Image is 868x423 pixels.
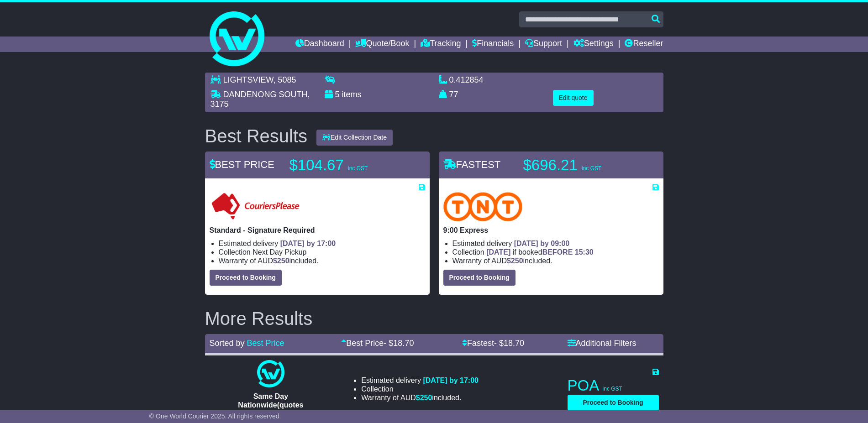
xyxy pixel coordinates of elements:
[295,37,344,52] a: Dashboard
[511,257,523,265] span: 250
[277,257,289,265] span: 250
[200,126,312,146] div: Best Results
[361,376,479,385] li: Estimated delivery
[274,75,296,84] span: , 5085
[342,90,362,99] span: items
[421,37,461,52] a: Tracking
[361,385,479,393] li: Collection
[443,270,516,286] button: Proceed to Booking
[568,395,659,411] button: Proceed to Booking
[210,226,425,235] p: Standard - Signature Required
[238,392,303,418] span: Same Day Nationwide(quotes take 0.5-1 hour)
[210,192,301,221] img: Couriers Please: Standard - Signature Required
[257,360,284,387] img: One World Courier: Same Day Nationwide(quotes take 0.5-1 hour)
[219,248,425,256] li: Collection
[223,90,308,99] span: DANDENONG SOUTH
[205,308,663,329] h2: More Results
[384,339,414,348] span: - $
[625,37,663,52] a: Reseller
[443,159,501,170] span: FASTEST
[355,37,409,52] a: Quote/Book
[553,90,594,106] button: Edit quote
[486,248,593,256] span: if booked
[603,386,622,392] span: inc GST
[472,37,514,52] a: Financials
[361,393,479,402] li: Warranty of AUD included.
[494,339,524,348] span: - $
[504,339,524,348] span: 18.70
[575,248,594,256] span: 15:30
[210,90,310,109] span: , 3175
[223,75,274,84] span: LIGHTSVIEW
[273,257,289,265] span: $
[341,339,414,348] a: Best Price- $18.70
[443,192,523,221] img: TNT Domestic: 9:00 Express
[348,165,368,172] span: inc GST
[219,256,425,265] li: Warranty of AUD included.
[452,248,659,256] li: Collection
[523,156,637,174] p: $696.21
[210,159,274,170] span: BEST PRICE
[582,165,601,172] span: inc GST
[335,90,340,99] span: 5
[149,413,281,420] span: © One World Courier 2025. All rights reserved.
[393,339,414,348] span: 18.70
[507,257,523,265] span: $
[486,248,510,256] span: [DATE]
[423,376,479,384] span: [DATE] by 17:00
[420,394,432,402] span: 250
[514,240,570,247] span: [DATE] by 09:00
[568,339,637,348] a: Additional Filters
[449,90,458,99] span: 77
[452,239,659,248] li: Estimated delivery
[247,339,284,348] a: Best Price
[416,394,432,402] span: $
[316,130,393,146] button: Edit Collection Date
[289,156,404,174] p: $104.67
[542,248,573,256] span: BEFORE
[219,239,425,248] li: Estimated delivery
[573,37,614,52] a: Settings
[210,270,282,286] button: Proceed to Booking
[462,339,524,348] a: Fastest- $18.70
[452,256,659,265] li: Warranty of AUD included.
[568,376,659,395] p: POA
[253,248,306,256] span: Next Day Pickup
[525,37,562,52] a: Support
[443,226,659,235] p: 9:00 Express
[449,75,484,84] span: 0.412854
[210,339,245,348] span: Sorted by
[280,240,336,247] span: [DATE] by 17:00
